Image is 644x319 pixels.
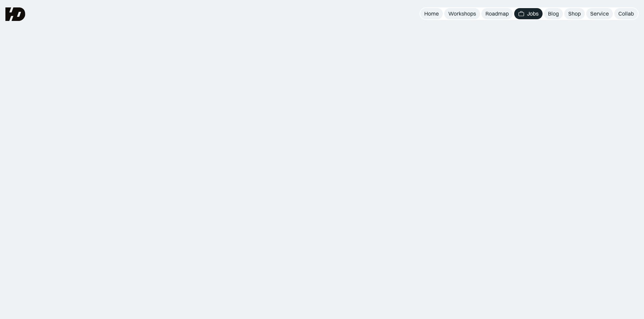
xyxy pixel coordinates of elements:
[568,10,581,17] div: Shop
[527,10,539,17] div: Jobs
[485,10,509,17] div: Roadmap
[444,8,480,19] a: Workshops
[448,10,476,17] div: Workshops
[548,10,559,17] div: Blog
[618,10,634,17] div: Collab
[420,8,443,19] a: Home
[544,8,563,19] a: Blog
[590,10,609,17] div: Service
[586,8,613,19] a: Service
[424,10,439,17] div: Home
[614,8,638,19] a: Collab
[564,8,585,19] a: Shop
[514,8,543,19] a: Jobs
[481,8,513,19] a: Roadmap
